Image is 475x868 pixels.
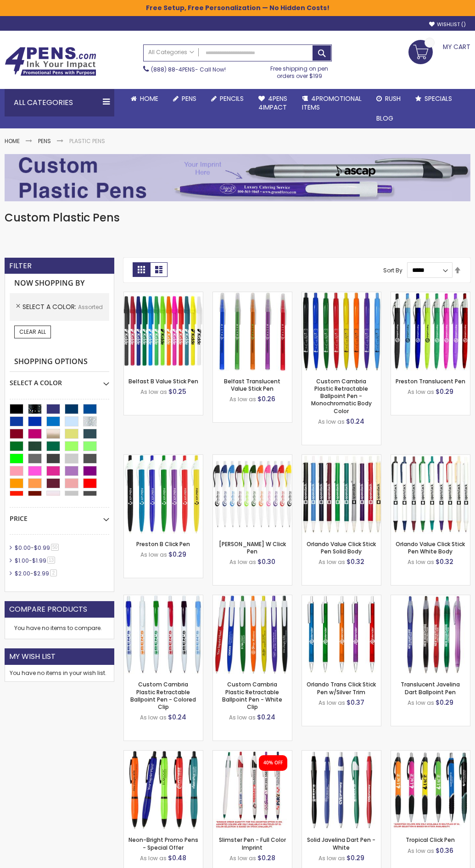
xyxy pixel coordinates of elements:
img: Custom Cambria Plastic Retractable Ballpoint Pen - Monochromatic Body Color-Assorted [302,292,381,371]
a: Preston B Click Pen-Assorted [124,454,203,462]
a: Orlando Value Click Stick Pen Solid Body [307,540,376,555]
span: $0.30 [257,557,275,566]
span: $0.29 [346,853,364,862]
a: Tropical Click Pen [406,836,455,844]
strong: Filter [9,261,32,271]
span: $0.26 [257,394,275,404]
span: $0.25 [168,387,186,396]
img: 4Pens Custom Pens and Promotional Products [5,47,96,76]
a: Belfast B Value Stick Pen-Assorted [124,292,203,299]
img: Belfast Translucent Value Stick Pen-Assorted [213,292,292,371]
label: Sort By [383,266,402,274]
strong: Now Shopping by [10,274,109,293]
span: As low as [140,388,167,396]
span: $0.48 [168,853,186,862]
span: Rush [385,94,401,103]
span: As low as [318,418,345,426]
a: Custom Cambria Plastic Retractable Ballpoint Pen - Monochromatic Body Color-Assorted [302,292,381,299]
a: Slimster Pen - Full Color Imprint [219,836,286,851]
span: As low as [229,395,256,403]
a: Custom Cambria Plastic Retractable Ballpoint Pen - White Clip [222,680,282,711]
img: Custom Cambria Plastic Retractable Ballpoint Pen - Colored Clip-Assorted [124,595,203,674]
span: As low as [229,558,256,566]
a: $0.00-$0.9950 [12,544,62,552]
a: 4PROMOTIONALITEMS [295,89,369,117]
span: $0.24 [346,417,364,426]
a: Home [5,137,20,145]
div: You have no items to compare. [5,618,114,639]
a: Home [123,89,166,109]
a: Preston B Click Pen [136,540,190,548]
span: Select A Color [22,302,78,311]
a: Preston W Click Pen-Assorted [213,454,292,462]
a: slimster-full-color-pen-Assorted [213,750,292,758]
span: Blog [376,114,393,123]
span: Specials [425,94,452,103]
img: Orlando Value Click Stick Pen Solid Body-Assorted [302,455,381,534]
span: $0.00 [15,544,31,552]
a: Custom Cambria Plastic Retractable Ballpoint Pen - Colored Clip [130,680,196,711]
div: All Categories [5,89,114,116]
span: As low as [140,551,167,558]
span: $1.99 [32,557,46,564]
span: As low as [408,699,434,707]
div: You have no items in your wish list. [10,669,109,677]
a: Solid Javelina Dart Pen - White-Assorted [302,750,381,758]
span: $2.99 [34,569,49,577]
a: Solid Javelina Dart Pen - White [307,836,375,851]
strong: My Wish List [9,652,56,662]
img: Belfast B Value Stick Pen-Assorted [124,292,203,371]
span: 4PROMOTIONAL ITEMS [302,94,362,112]
a: Pens [166,89,204,109]
a: 4Pens4impact [251,89,295,117]
span: $0.37 [346,698,364,707]
img: Preston Translucent Pen-Assorted [391,292,470,371]
span: $0.36 [436,846,453,855]
a: Specials [408,89,459,109]
img: Custom Cambria Plastic Retractable Ballpoint Pen - White Clip-Assorted [213,595,292,674]
a: Translucent Javelina Dart Ballpoint Pen-Assorted [391,595,470,603]
a: Orlando Trans Click Stick Pen w/Silver Trim-Assorted [302,595,381,603]
div: Free shipping on pen orders over $199 [267,61,332,80]
a: Wishlist [429,21,466,28]
div: 40% OFF [263,760,283,766]
span: $1.00 [15,557,29,564]
span: As low as [319,699,345,707]
a: Custom Cambria Plastic Retractable Ballpoint Pen - White Clip-Assorted [213,595,292,603]
a: Custom Cambria Plastic Retractable Ballpoint Pen - Monochromatic Body Color [311,377,372,415]
span: $0.32 [436,557,453,566]
a: Belfast B Value Stick Pen [129,377,198,385]
img: slimster-full-color-pen-Assorted [213,751,292,829]
div: Price [10,508,109,523]
a: Preston Translucent Pen-Assorted [391,292,470,299]
span: $0.29 [436,698,453,707]
span: $0.29 [436,387,453,396]
a: [PERSON_NAME] W Click Pen [219,540,286,555]
a: Pencils [204,89,251,109]
img: Neon-Bright Promo Pens-Assorted [124,751,203,829]
span: As low as [229,854,256,862]
img: Plastic Pens [5,154,470,201]
a: Orlando Value Click Stick Pen White Body [396,540,465,555]
span: $0.28 [257,853,275,862]
h1: Custom Plastic Pens [5,210,470,225]
a: $2.00-$2.992 [12,569,60,577]
span: 2 [50,569,57,576]
span: As low as [140,854,167,862]
a: Preston Translucent Pen [396,377,465,385]
span: Assorted [78,303,103,311]
span: $0.24 [257,713,275,722]
img: Preston B Click Pen-Assorted [124,455,203,534]
a: Clear All [14,326,51,338]
a: Translucent Javelina Dart Ballpoint Pen [401,680,460,696]
a: Orlando Value Click Stick Pen White Body-Assorted [391,454,470,462]
strong: Compare Products [9,604,87,614]
span: 13 [47,557,55,564]
a: Orlando Trans Click Stick Pen w/Silver Trim [307,680,376,696]
img: Orlando Value Click Stick Pen White Body-Assorted [391,455,470,534]
strong: Grid [133,262,150,277]
span: As low as [408,558,434,566]
a: (888) 88-4PENS [151,66,195,73]
span: Home [140,94,158,103]
strong: Plastic Pens [69,137,105,145]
